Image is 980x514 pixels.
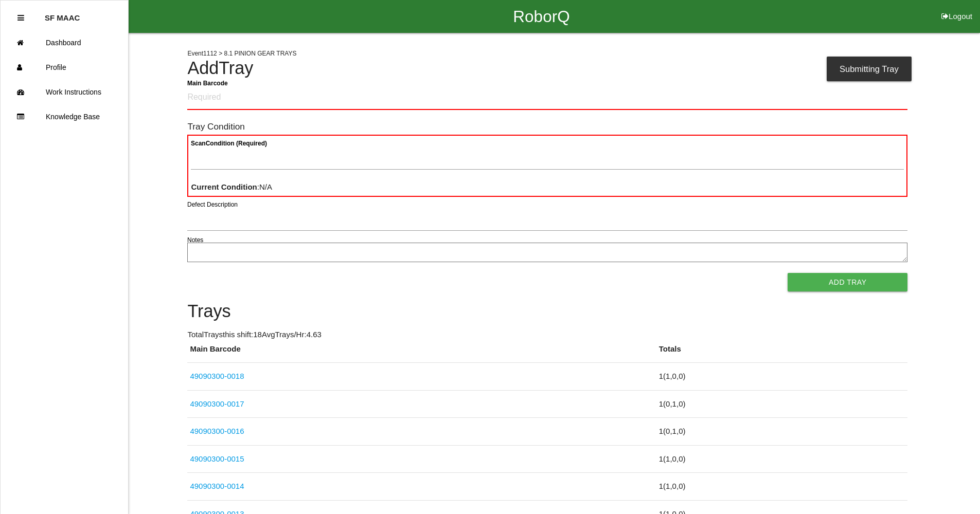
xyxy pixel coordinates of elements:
h4: Add Tray [187,59,907,78]
div: Close [17,6,24,30]
a: Knowledge Base [1,104,128,129]
th: Main Barcode [187,343,656,363]
p: SF MAAC [45,6,80,22]
a: Work Instructions [1,80,128,104]
a: Profile [1,55,128,80]
div: Submitting Tray [827,57,912,81]
span: : N/A [191,182,272,191]
b: Main Barcode [187,79,228,86]
a: Dashboard [1,30,128,55]
a: 49090300-0014 [190,482,244,490]
td: 1 ( 1 , 0 , 0 ) [656,473,908,501]
th: Totals [656,343,908,363]
a: 49090300-0018 [190,372,244,380]
td: 1 ( 0 , 1 , 0 ) [656,418,908,446]
td: 1 ( 1 , 0 , 0 ) [656,445,908,473]
b: Scan Condition (Required) [191,140,267,147]
a: 49090300-0016 [190,427,244,435]
a: 49090300-0017 [190,399,244,408]
span: Event 1112 > 8.1 PINION GEAR TRAYS [187,50,296,57]
input: Required [187,86,907,110]
td: 1 ( 0 , 1 , 0 ) [656,390,908,418]
label: Defect Description [187,200,238,209]
td: 1 ( 1 , 0 , 0 ) [656,363,908,391]
p: Total Trays this shift: 18 Avg Trays /Hr: 4.63 [187,329,907,341]
label: Notes [187,235,203,245]
button: Add Tray [788,273,907,291]
a: 49090300-0015 [190,454,244,463]
h4: Trays [187,302,907,321]
h6: Tray Condition [187,122,907,132]
b: Current Condition [191,182,257,191]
